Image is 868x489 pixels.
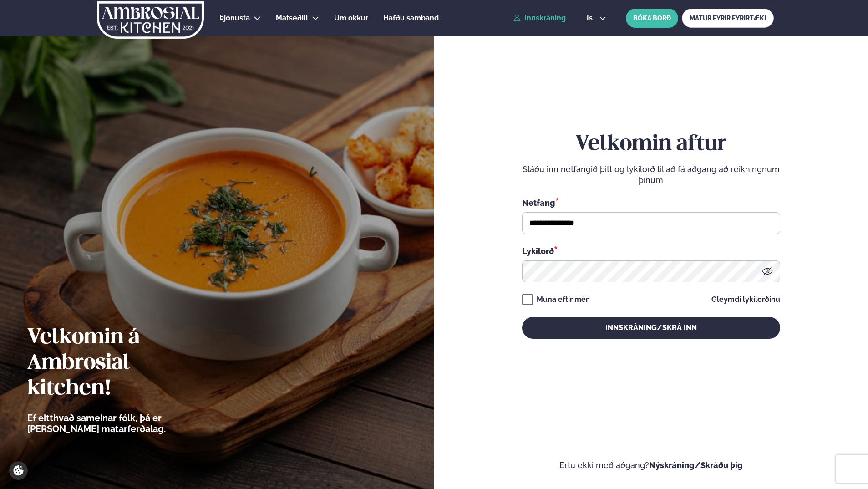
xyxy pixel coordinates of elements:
p: Ef eitthvað sameinar fólk, þá er [PERSON_NAME] matarferðalag. [27,413,216,434]
h2: Velkomin á Ambrosial kitchen! [27,325,216,402]
span: Um okkur [334,14,368,22]
span: Hafðu samband [383,14,439,22]
a: Þjónusta [219,13,250,24]
img: logo [96,1,205,39]
a: Nýskráning/Skráðu þig [649,460,743,470]
a: Gleymdi lykilorðinu [711,296,780,303]
button: is [579,15,614,22]
span: Þjónusta [219,14,250,22]
a: MATUR FYRIR FYRIRTÆKI [682,9,774,28]
a: Matseðill [276,13,308,24]
h2: Velkomin aftur [522,132,780,157]
a: Hafðu samband [383,13,439,24]
a: Innskráning [513,14,566,22]
div: Lykilorð [522,245,780,257]
p: Sláðu inn netfangið þitt og lykilorð til að fá aðgang að reikningnum þínum [522,164,780,186]
button: Innskráning/Skrá inn [522,317,780,339]
span: Matseðill [276,14,308,22]
p: Ertu ekki með aðgang? [462,460,841,471]
a: Um okkur [334,13,368,24]
button: BÓKA BORÐ [626,9,678,28]
div: Netfang [522,197,780,209]
span: is [587,15,595,22]
a: Cookie settings [9,461,28,480]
